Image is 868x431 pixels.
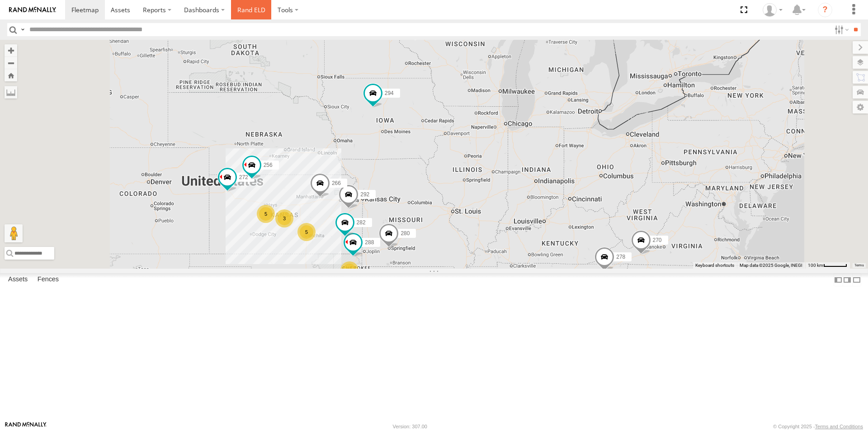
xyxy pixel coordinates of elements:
[834,273,843,286] label: Dock Summary Table to the Left
[340,261,359,279] div: 2
[4,274,32,286] label: Assets
[5,422,47,431] a: Visit our Website
[5,57,17,69] button: Zoom out
[393,424,427,429] div: Version: 307.00
[773,424,863,429] div: © Copyright 2025 -
[808,263,823,268] span: 100 km
[653,237,662,243] span: 270
[831,23,850,36] label: Search Filter Options
[297,223,316,241] div: 5
[843,273,852,286] label: Dock Summary Table to the Right
[818,3,832,17] i: ?
[239,174,248,180] span: 272
[815,424,863,429] a: Terms and Conditions
[695,262,734,269] button: Keyboard shortcuts
[5,224,23,242] button: Drag Pegman onto the map to open Street View
[257,205,275,223] div: 5
[264,162,273,168] span: 256
[401,230,410,237] span: 280
[357,219,366,226] span: 282
[853,101,868,114] label: Map Settings
[759,3,786,17] div: Mary Lewis
[854,263,864,267] a: Terms (opens in new tab)
[5,44,17,57] button: Zoom in
[385,90,394,96] span: 294
[332,180,341,186] span: 266
[852,273,861,286] label: Hide Summary Table
[740,263,802,268] span: Map data ©2025 Google, INEGI
[33,274,63,286] label: Fences
[19,23,26,36] label: Search Query
[5,86,17,99] label: Measure
[616,254,625,260] span: 278
[5,69,17,81] button: Zoom Home
[805,262,850,269] button: Map Scale: 100 km per 49 pixels
[275,209,293,227] div: 3
[365,239,374,246] span: 288
[9,7,56,13] img: rand-logo.svg
[360,191,369,198] span: 292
